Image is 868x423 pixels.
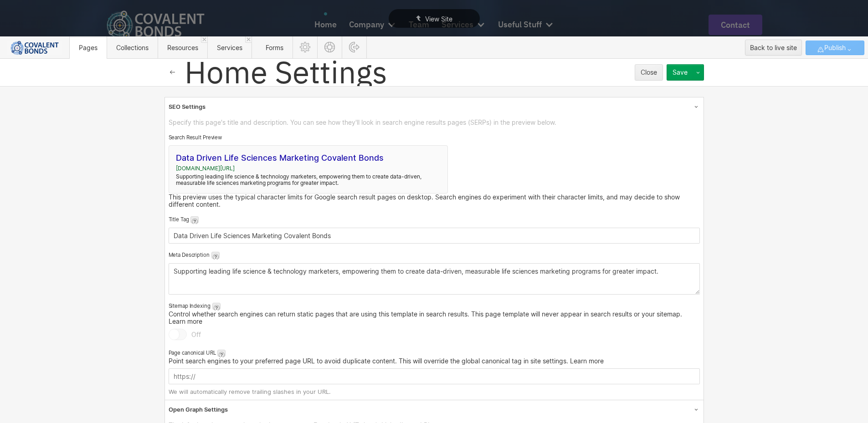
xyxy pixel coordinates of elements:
[641,69,657,76] div: Close
[266,44,283,51] span: Forms
[169,216,189,223] span: Title Tag
[169,194,700,208] div: This preview uses the typical character limits for Google search result pages on desktop. Search ...
[169,103,205,110] div: SEO Settings
[169,252,210,259] span: Meta Description
[79,44,98,51] span: Pages
[570,357,604,365] a: Learn more
[185,52,387,92] h2: Home Settings
[191,331,201,338] div: Off
[745,40,802,56] button: Back to live site
[169,388,700,395] div: We will automatically remove trailing slashes in your URL.
[169,350,216,357] span: Page canonical URL
[169,310,682,325] span: Control whether search engines can return static pages that are using this template in search res...
[667,64,693,81] button: Save
[169,119,700,126] span: Specify this page's title and description. You can see how they'll look in search engine results ...
[176,173,441,186] div: Supporting leading life science & technology marketers, empowering them to create data-driven, me...
[169,406,228,413] div: Open Graph Settings
[169,263,700,295] textarea: Supporting leading life science & technology marketers, empowering them to create data-driven, me...
[425,15,452,23] span: View Site
[169,303,211,310] span: Sitemap Indexing
[169,368,700,384] input: https://
[217,44,242,51] span: Services
[169,317,202,325] a: Learn more
[750,41,797,55] div: Back to live site
[176,165,441,172] div: [DOMAIN_NAME][URL]
[7,41,62,55] img: 628286f817e1fbf1301ffa5e_CB%20Login.png
[806,41,864,55] button: Publish
[635,64,663,81] button: Close
[673,69,688,76] div: Save
[824,41,846,55] span: Publish
[116,44,149,51] span: Collections
[245,36,252,43] a: Close 'Services' tab
[176,153,397,163] div: Data Driven Life Sciences Marketing Covalent Bonds
[169,357,604,365] span: Point search engines to your preferred page URL to avoid duplicate content. This will override th...
[169,134,222,141] span: Search Result Preview
[201,36,207,43] a: Close 'Resources' tab
[167,44,198,51] span: Resources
